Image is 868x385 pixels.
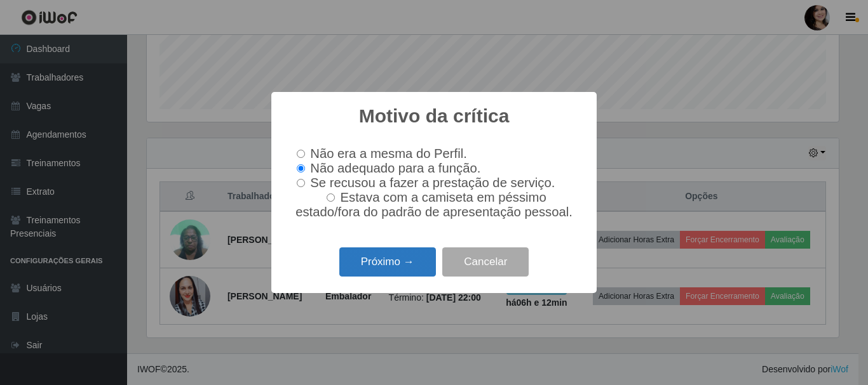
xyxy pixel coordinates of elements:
button: Próximo → [339,247,436,277]
span: Se recusou a fazer a prestação de serviço. [310,176,555,190]
button: Cancelar [442,247,529,277]
h2: Motivo da crítica [359,105,510,127]
span: Estava com a camiseta em péssimo estado/fora do padrão de apresentação pessoal. [295,190,573,219]
span: Não adequado para a função. [310,161,480,175]
span: Não era a mesma do Perfil. [310,147,466,160]
input: Não adequado para a função. [297,164,305,173]
input: Não era a mesma do Perfil. [297,150,305,158]
input: Estava com a camiseta em péssimo estado/fora do padrão de apresentação pessoal. [327,193,335,202]
input: Se recusou a fazer a prestação de serviço. [297,179,305,187]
